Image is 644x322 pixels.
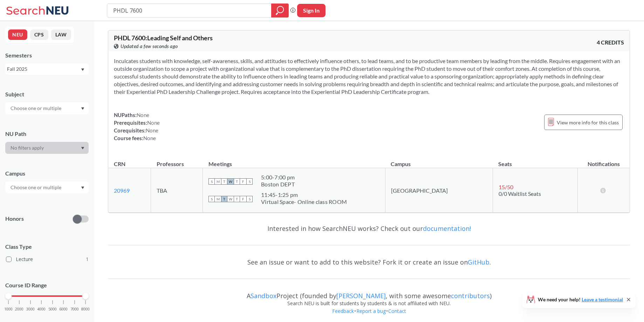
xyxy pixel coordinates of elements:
[577,153,630,168] th: Notifications
[261,181,295,188] div: Boston DEPT
[81,307,90,311] span: 8000
[37,307,46,311] span: 4000
[5,90,89,98] div: Subject
[7,183,66,192] input: Choose one or multiple
[221,196,227,202] span: T
[234,196,240,202] span: T
[7,104,66,112] input: Choose one or multiple
[261,191,347,198] div: 11:45 - 1:25 pm
[114,111,160,142] div: NUPaths: Prerequisites: Corequisites: Course fees:
[423,224,471,233] a: documentation!
[121,42,178,50] span: Updated a few seconds ago
[5,243,89,251] span: Class Type
[108,252,630,272] div: See an issue or want to add to this website? Fork it or create an issue on .
[137,112,149,118] span: None
[208,178,215,185] span: S
[557,118,619,127] span: View more info for this class
[48,307,57,311] span: 5000
[30,29,48,40] button: CPS
[81,107,84,110] svg: Dropdown arrow
[5,63,89,75] div: Fall 2025Dropdown arrow
[81,68,84,71] svg: Dropdown arrow
[147,119,160,126] span: None
[271,4,289,18] div: magnifying glass
[261,198,347,205] div: Virtual Space- Online class ROOM
[208,196,215,202] span: S
[6,255,89,264] label: Lecture
[81,186,84,189] svg: Dropdown arrow
[108,286,630,300] div: A Project (founded by , with some awesome )
[81,147,84,150] svg: Dropdown arrow
[597,39,624,46] span: 4 CREDITS
[112,5,266,16] input: Class, professor, course number, "phrase"
[143,135,156,141] span: None
[4,307,13,311] span: 1000
[297,4,326,17] button: Sign In
[26,307,35,311] span: 3000
[388,308,406,314] a: Contact
[59,307,68,311] span: 6000
[151,168,203,213] td: TBA
[215,178,221,185] span: M
[356,308,386,314] a: Report a bug
[261,174,295,181] div: 5:00 - 7:00 pm
[5,281,89,289] p: Course ID Range
[151,153,203,168] th: Professors
[5,130,89,138] div: NU Path
[276,6,284,15] svg: magnifying glass
[5,170,89,177] div: Campus
[246,196,253,202] span: S
[538,297,623,302] span: We need your help!
[336,292,386,300] a: [PERSON_NAME]
[8,29,27,40] button: NEU
[51,29,71,40] button: LAW
[5,181,89,193] div: Dropdown arrow
[5,52,89,59] div: Semesters
[221,178,227,185] span: T
[114,160,125,168] div: CRN
[385,153,493,168] th: Campus
[234,178,240,185] span: T
[203,153,385,168] th: Meetings
[108,300,630,307] div: Search NEU is built for students by students & is not affiliated with NEU.
[227,196,234,202] span: W
[5,142,89,154] div: Dropdown arrow
[114,57,624,96] section: Inculcates students with knowledge, self-awareness, skills, and attitudes to effectively influenc...
[246,178,253,185] span: S
[5,215,24,223] p: Honors
[240,178,246,185] span: F
[114,187,130,194] a: 20969
[499,184,513,190] span: 15 / 50
[582,296,623,302] a: Leave a testimonial
[114,34,213,42] span: PHDL 7600 : Leading Self and Others
[499,190,541,197] span: 0/0 Waitlist Seats
[240,196,246,202] span: F
[468,258,489,266] a: GitHub
[332,308,354,314] a: Feedback
[7,65,80,73] div: Fall 2025
[5,102,89,114] div: Dropdown arrow
[493,153,577,168] th: Seats
[86,255,89,263] span: 1
[70,307,79,311] span: 7000
[451,292,490,300] a: contributors
[215,196,221,202] span: M
[227,178,234,185] span: W
[15,307,23,311] span: 2000
[146,127,158,133] span: None
[108,218,630,239] div: Interested in how SearchNEU works? Check out our
[251,292,276,300] a: Sandbox
[385,168,493,213] td: [GEOGRAPHIC_DATA]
